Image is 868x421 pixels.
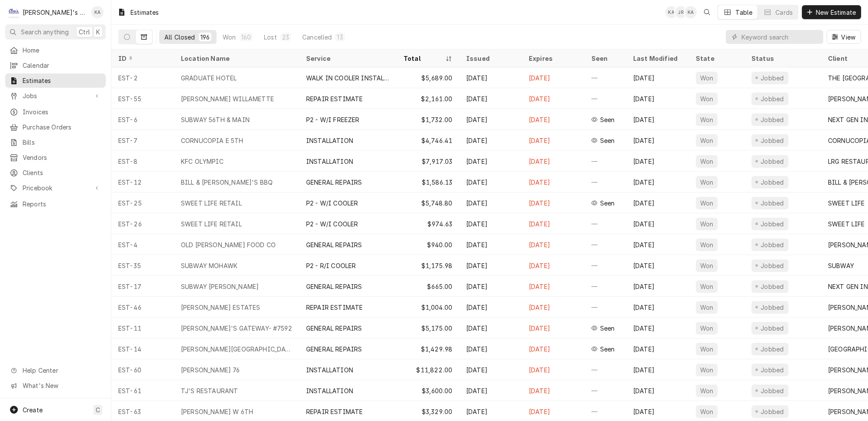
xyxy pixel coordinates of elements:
div: [DATE] [459,192,522,213]
div: $1,732.00 [397,109,459,130]
div: [PERSON_NAME]'S GATEWAY- #7592 [181,324,292,333]
div: Jobbed [759,303,785,312]
div: Jobbed [759,219,785,229]
div: $974.63 [397,213,459,234]
div: INSTALLATION [306,136,353,145]
div: INSTALLATION [306,157,353,166]
div: — [584,88,626,109]
div: Jobbed [759,115,785,124]
div: [DATE] [459,297,522,318]
span: View [839,33,857,42]
div: EST-2 [111,67,174,88]
div: P2 - W/I COOLER [306,219,358,229]
div: [PERSON_NAME]'s Refrigeration [23,8,87,17]
a: Go to Help Center [5,363,106,378]
span: C [96,405,100,414]
div: $665.00 [397,276,459,297]
div: [DATE] [626,172,689,192]
div: [DATE] [626,297,689,318]
button: Search anythingCtrlK [5,24,106,40]
div: Won [699,157,714,166]
div: $7,917.03 [397,151,459,172]
a: Clients [5,166,106,180]
div: [DATE] [459,234,522,255]
a: Go to What's New [5,378,106,393]
div: Korey Austin's Avatar [665,6,678,18]
div: [DATE] [522,255,584,276]
div: GENERAL REPAIRS [306,324,362,333]
div: $940.00 [397,234,459,255]
div: SWEET LIFE RETAIL [181,219,242,229]
div: Jobbed [759,94,785,103]
div: 160 [241,33,251,42]
div: $5,748.80 [397,192,459,213]
div: Lost [264,33,277,42]
div: Jobbed [759,73,785,83]
div: Won [699,219,714,229]
div: Won [699,365,714,375]
div: SUBWAY MOHAWK [181,261,237,270]
a: Bills [5,135,106,149]
div: EST-12 [111,172,174,192]
div: Won [699,199,714,208]
div: Cancelled [302,33,332,42]
div: Total [404,54,444,63]
button: View [827,30,861,44]
div: [DATE] [626,67,689,88]
div: [DATE] [626,359,689,380]
div: [DATE] [459,88,522,109]
span: Last seen Fri, Oct 4th, 2024 • 11:46 AM [600,345,615,354]
div: [DATE] [522,380,584,401]
div: [DATE] [522,172,584,192]
div: Won [699,345,714,354]
div: Status [751,54,812,63]
div: KA [91,6,103,18]
div: EST-55 [111,88,174,109]
div: EST-7 [111,130,174,151]
div: EST-61 [111,380,174,401]
div: — [584,151,626,172]
div: KA [684,6,697,18]
div: — [584,67,626,88]
div: [DATE] [626,109,689,130]
div: [DATE] [626,318,689,338]
input: Keyword search [741,30,819,44]
div: — [584,172,626,192]
a: Go to Jobs [5,89,106,103]
div: — [584,297,626,318]
span: Last seen Fri, Sep 20th, 2024 • 12:17 PM [600,136,615,145]
div: [DATE] [626,151,689,172]
div: $1,004.00 [397,297,459,318]
div: Won [699,324,714,333]
div: Won [699,407,714,416]
div: [DATE] [459,276,522,297]
div: BILL & [PERSON_NAME]'S BBQ [181,178,273,187]
div: [DATE] [626,234,689,255]
span: Home [23,46,101,55]
div: $1,175.98 [397,255,459,276]
div: [DATE] [626,276,689,297]
div: EST-14 [111,338,174,359]
a: Go to Pricebook [5,181,106,195]
div: KA [665,6,678,18]
span: Search anything [21,27,69,36]
div: [DATE] [459,67,522,88]
div: CORNUCOPIA E 5TH [181,136,244,145]
span: Vendors [23,153,101,162]
div: [DATE] [459,109,522,130]
div: [DATE] [626,380,689,401]
div: GENERAL REPAIRS [306,282,362,291]
div: Korey Austin's Avatar [684,6,697,18]
span: Last seen Wed, Sep 25th, 2024 • 5:33 PM [600,115,615,124]
span: What's New [23,381,100,390]
div: — [584,380,626,401]
div: INSTALLATION [306,365,353,375]
div: State [696,54,738,63]
span: Reports [23,199,101,209]
div: $1,586.13 [397,172,459,192]
div: Won [699,178,714,187]
div: [DATE] [459,255,522,276]
span: New Estimate [814,8,858,17]
span: Bills [23,138,101,147]
div: Jobbed [759,199,785,208]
